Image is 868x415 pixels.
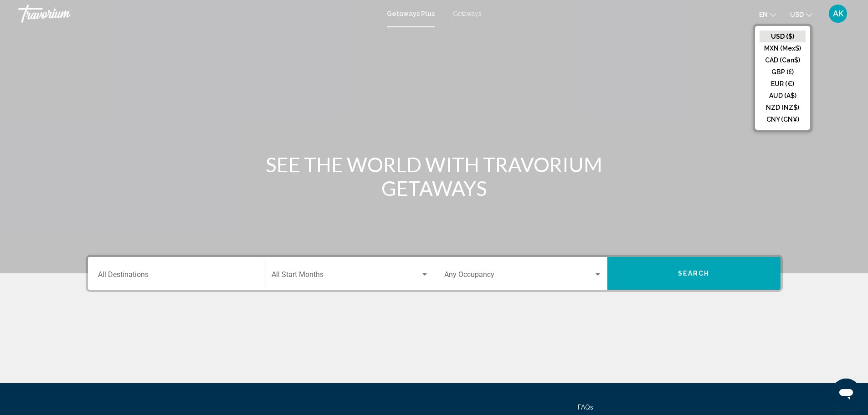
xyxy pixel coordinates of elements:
[832,379,861,408] iframe: Кнопка запуска окна обмена сообщениями
[826,4,850,23] button: User Menu
[790,11,804,18] span: USD
[760,31,806,42] button: USD ($)
[578,404,593,411] a: FAQs
[453,10,482,17] a: Getaways
[607,257,781,290] button: Search
[387,10,435,17] a: Getaways Plus
[678,270,710,277] span: Search
[790,8,812,21] button: Change currency
[760,42,806,54] button: MXN (Mex$)
[760,113,806,125] button: CNY (CN¥)
[760,90,806,102] button: AUD (A$)
[760,102,806,113] button: NZD (NZ$)
[88,257,781,290] div: Search widget
[760,78,806,90] button: EUR (€)
[759,11,768,18] span: en
[759,8,776,21] button: Change language
[760,66,806,78] button: GBP (£)
[833,9,843,18] span: AK
[760,54,806,66] button: CAD (Can$)
[263,153,605,200] h1: SEE THE WORLD WITH TRAVORIUM GETAWAYS
[18,5,378,23] a: Travorium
